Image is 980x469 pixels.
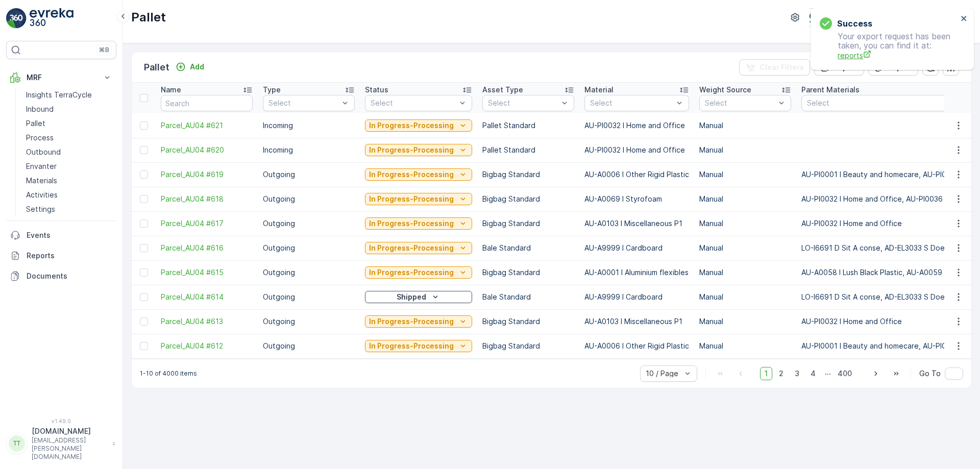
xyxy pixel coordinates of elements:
[27,230,112,240] p: Events
[477,236,579,260] td: Bale Standard
[161,267,253,278] a: Parcel_AU04 #615
[22,188,116,202] a: Activities
[365,168,472,181] button: In Progress-Processing
[6,426,116,461] button: TT[DOMAIN_NAME][EMAIL_ADDRESS][PERSON_NAME][DOMAIN_NAME]
[26,118,45,129] p: Pallet
[6,225,116,245] a: Events
[258,113,360,138] td: Incoming
[961,14,968,24] button: close
[140,268,148,277] div: Toggle Row Selected
[369,341,454,351] p: In Progress-Processing
[258,211,360,236] td: Outgoing
[26,190,58,200] p: Activities
[365,119,472,132] button: In Progress-Processing
[488,98,558,108] p: Select
[9,435,25,452] div: TT
[369,169,454,180] p: In Progress-Processing
[26,90,92,100] p: Insights TerraCycle
[365,340,472,352] button: In Progress-Processing
[739,59,810,76] button: Clear Filters
[584,85,614,95] p: Material
[397,292,426,302] p: Shipped
[30,8,73,29] img: logo_light-DOdMpM7g.png
[365,266,472,279] button: In Progress-Processing
[579,260,694,285] td: AU-A0001 I Aluminium flexibles
[258,285,360,309] td: Outgoing
[27,251,112,261] p: Reports
[919,368,941,379] span: Go To
[6,8,27,29] img: logo
[22,202,116,216] a: Settings
[27,271,112,281] p: Documents
[26,104,54,114] p: Inbound
[161,243,253,253] a: Parcel_AU04 #616
[161,316,253,327] a: Parcel_AU04 #613
[365,217,472,230] button: In Progress-Processing
[477,334,579,358] td: Bigbag Standard
[140,342,148,350] div: Toggle Row Selected
[482,85,523,95] p: Asset Type
[26,161,57,171] p: Envanter
[477,187,579,211] td: Bigbag Standard
[22,159,116,174] a: Envanter
[760,367,772,380] span: 1
[161,341,253,351] a: Parcel_AU04 #612
[140,146,148,154] div: Toggle Row Selected
[365,85,388,95] p: Status
[27,72,96,83] p: MRF
[806,367,820,380] span: 4
[171,61,208,73] button: Add
[694,236,796,260] td: Manual
[258,260,360,285] td: Outgoing
[694,162,796,187] td: Manual
[161,95,253,111] input: Search
[258,162,360,187] td: Outgoing
[371,98,456,108] p: Select
[838,50,958,61] a: reports
[140,369,197,378] p: 1-10 of 4000 items
[140,170,148,179] div: Toggle Row Selected
[140,195,148,203] div: Toggle Row Selected
[477,260,579,285] td: Bigbag Standard
[590,98,673,108] p: Select
[477,113,579,138] td: Pallet Standard
[837,17,872,30] h3: Success
[161,145,253,155] a: Parcel_AU04 #620
[365,144,472,156] button: In Progress-Processing
[579,113,694,138] td: AU-PI0032 I Home and Office
[190,62,204,72] p: Add
[369,194,454,204] p: In Progress-Processing
[161,194,253,204] a: Parcel_AU04 #618
[161,218,253,229] span: Parcel_AU04 #617
[268,98,339,108] p: Select
[161,169,253,180] span: Parcel_AU04 #619
[694,309,796,334] td: Manual
[26,204,55,214] p: Settings
[22,145,116,159] a: Outbound
[140,293,148,301] div: Toggle Row Selected
[477,309,579,334] td: Bigbag Standard
[694,211,796,236] td: Manual
[140,317,148,326] div: Toggle Row Selected
[759,62,804,72] p: Clear Filters
[140,121,148,130] div: Toggle Row Selected
[579,138,694,162] td: AU-PI0032 I Home and Office
[161,292,253,302] a: Parcel_AU04 #614
[369,145,454,155] p: In Progress-Processing
[258,236,360,260] td: Outgoing
[140,244,148,252] div: Toggle Row Selected
[694,285,796,309] td: Manual
[6,266,116,286] a: Documents
[369,243,454,253] p: In Progress-Processing
[99,46,109,54] p: ⌘B
[369,218,454,229] p: In Progress-Processing
[22,116,116,131] a: Pallet
[365,291,472,303] button: Shipped
[26,176,57,186] p: Materials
